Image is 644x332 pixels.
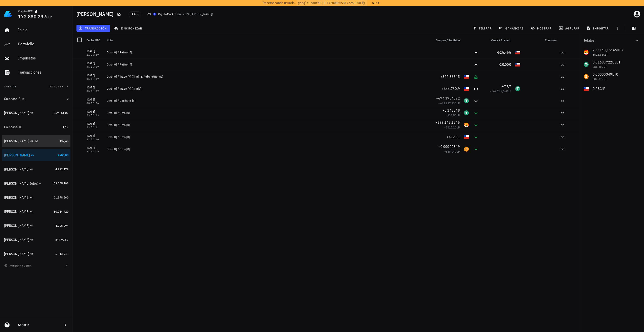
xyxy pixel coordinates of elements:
[107,62,428,67] div: Otro [0] / Retiro [4]
[430,34,462,46] div: Compra / Recibido
[464,147,469,152] div: BTC-icon
[87,54,103,56] div: 21:37:39
[132,12,138,17] span: 9 txs
[515,62,520,67] div: CLP-icon
[2,206,70,218] a: [PERSON_NAME] 30.784.720
[3,263,34,268] button: agregar cuenta
[107,135,428,139] div: Otro [0] / Otro [0]
[87,61,103,66] div: [DATE]
[87,73,103,78] div: [DATE]
[369,1,381,6] button: Salir
[2,24,70,36] a: Inicio
[153,13,156,16] img: CryptoMKT
[107,99,428,103] div: Otro [0] / Depósito [3]
[67,97,68,101] span: 0
[115,26,142,30] span: sincronizar
[2,135,70,147] a: [PERSON_NAME] 137,45
[455,113,460,117] span: CLP
[2,93,70,105] a: Coinbase 2 0
[584,25,612,32] button: importar
[18,27,68,32] div: Inicio
[2,121,70,133] a: Coinbase -1,17
[18,56,68,60] div: Impuestos
[5,264,32,267] span: agregar cuenta
[588,26,609,30] span: importar
[464,74,469,79] div: CLP-icon
[87,109,103,114] div: [DATE]
[580,34,644,46] button: Totales
[54,195,68,199] span: 21.378.260
[448,113,455,117] span: 138,5
[435,120,460,125] span: +299.143,1546
[107,111,428,115] div: Otro [0] / Otro [0]
[532,26,552,30] span: mostrar
[262,0,295,6] span: Impersonando usuario
[4,167,29,172] div: [PERSON_NAME]
[444,150,460,153] span: ≈
[4,252,29,256] div: [PERSON_NAME]
[4,153,30,157] div: [PERSON_NAME]
[55,238,68,242] span: 845.998,7
[107,38,113,42] span: Nota
[491,38,511,42] span: Venta / Enviado
[55,224,68,227] span: 4.025.994
[18,70,68,75] div: Transacciones
[112,25,145,32] button: sincronizar
[4,10,12,18] img: LedgiFi
[58,153,68,157] span: 4706,88
[18,13,46,20] span: 172.880.297
[500,26,524,30] span: ganancias
[438,101,460,105] span: ≈
[87,66,103,68] div: 21:23:09
[501,84,511,88] span: -673,7
[2,149,70,161] a: [PERSON_NAME] 4706,88
[18,42,68,46] div: Portafolio
[444,125,460,129] span: ≈
[464,122,469,127] div: SHIB-icon
[2,191,70,204] a: [PERSON_NAME] 21.378.260
[446,125,455,129] span: 3617,2
[87,138,103,141] div: 23:54:10
[4,125,18,129] div: Coinbase
[440,101,455,105] span: 642.917,73
[442,108,460,113] span: +0,143348
[455,101,460,105] span: CLP
[158,12,176,17] div: CryptoMarket
[54,111,68,115] span: 569.451,07
[4,238,29,242] div: [PERSON_NAME]
[436,38,460,42] span: Compra / Recibido
[545,38,556,42] span: Comisión
[4,139,29,143] div: [PERSON_NAME]
[440,74,460,79] span: +322,36545
[4,111,29,115] div: [PERSON_NAME]
[87,97,103,102] div: [DATE]
[2,52,70,64] a: Impuestos
[87,145,103,150] div: [DATE]
[107,123,428,127] div: Otro [0] / Otro [0]
[18,9,33,13] div: CryptoMKT
[497,25,527,32] button: ganancias
[107,50,428,54] div: Otro [0] / Retiro [4]
[87,150,103,153] div: 23:54:09
[87,102,103,105] div: 00:55:26
[447,135,460,139] span: +412,01
[522,34,558,46] div: Comisión
[55,167,68,171] span: 4.972.179
[455,125,460,129] span: CLP
[87,121,103,126] div: [DATE]
[436,96,460,101] span: +674,3734892
[52,181,68,185] span: 103.385.108
[560,26,579,30] span: agrupar
[506,89,511,93] span: CLP
[2,163,70,175] a: [PERSON_NAME] 4.972.179
[2,220,70,232] a: [PERSON_NAME] 4.025.994
[107,87,428,91] div: Otro [0] / Trade [7] (Trade)
[62,125,68,129] span: -1,17
[515,50,520,55] div: CLP-icon
[4,210,29,214] div: [PERSON_NAME]
[492,89,506,93] span: 642.275,66
[557,25,582,32] button: agrupar
[464,98,469,103] div: USDT-icon
[490,89,511,93] span: ≈
[18,323,58,327] div: Soporte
